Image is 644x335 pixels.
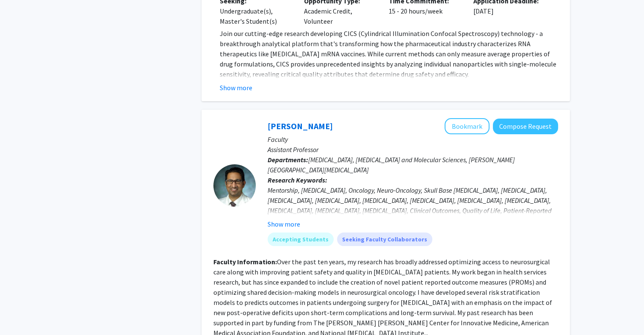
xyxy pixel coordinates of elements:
[268,155,515,174] span: [MEDICAL_DATA], [MEDICAL_DATA] and Molecular Sciences, [PERSON_NAME][GEOGRAPHIC_DATA][MEDICAL_DATA]
[493,119,558,134] button: Compose Request to Raj Mukherjee
[268,134,558,144] p: Faculty
[268,185,558,246] div: Mentorship, [MEDICAL_DATA], Oncology, Neuro-Oncology, Skull Base [MEDICAL_DATA], [MEDICAL_DATA], ...
[268,155,308,164] b: Departments:
[268,144,558,155] p: Assistant Professor
[445,118,489,134] button: Add Raj Mukherjee to Bookmarks
[213,257,277,266] b: Faculty Information:
[337,233,432,246] mat-chip: Seeking Faculty Collaborators
[220,83,252,93] button: Show more
[268,219,300,229] button: Show more
[268,176,327,184] b: Research Keywords:
[268,233,334,246] mat-chip: Accepting Students
[220,6,292,26] div: Undergraduate(s), Master's Student(s)
[6,297,36,329] iframe: Chat
[220,28,558,79] p: Join our cutting-edge research developing CICS (Cylindrical Illumination Confocal Spectroscopy) t...
[268,121,333,131] a: [PERSON_NAME]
